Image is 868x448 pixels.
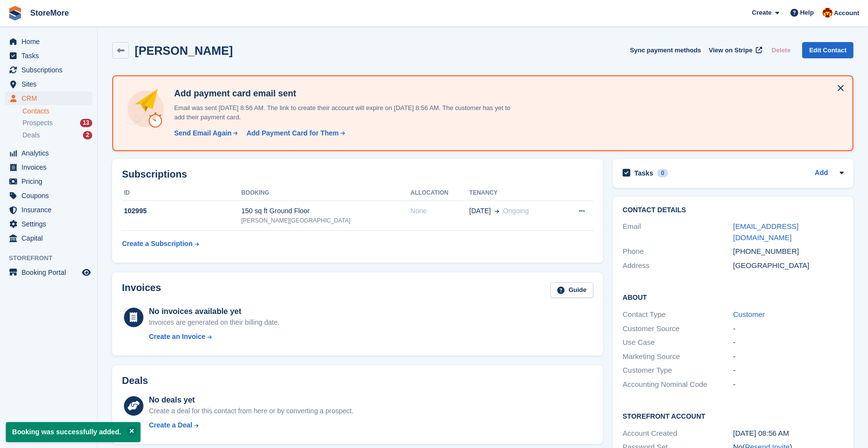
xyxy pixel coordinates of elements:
a: Create a Subscription [122,235,199,253]
div: - [733,379,844,390]
a: menu [5,266,92,279]
a: Add Payment Card for Them [242,128,346,138]
span: CRM [21,91,80,105]
h2: Contact Details [623,206,844,214]
span: Home [21,35,80,48]
h2: Storefront Account [623,411,844,421]
span: Ongoing [503,207,529,215]
div: Create a Subscription [122,239,193,249]
div: 2 [83,131,92,139]
span: Create [752,8,771,18]
span: Booking Portal [21,266,80,279]
a: Create an Invoice [149,332,280,342]
a: StoreMore [26,5,73,21]
div: Email [623,221,733,243]
div: - [733,365,844,376]
span: Invoices [21,160,80,174]
div: None [410,206,469,216]
div: Create an Invoice [149,332,205,342]
a: menu [5,203,92,217]
img: stora-icon-8386f47178a22dfd0bd8f6a31ec36ba5ce8667c1dd55bd0f319d3a0aa187defe.svg [8,6,22,21]
div: No deals yet [149,394,353,406]
th: Booking [242,185,411,201]
div: [PERSON_NAME][GEOGRAPHIC_DATA] [242,216,411,225]
a: menu [5,49,92,63]
a: menu [5,160,92,174]
img: Store More Team [823,8,832,18]
a: menu [5,189,92,202]
div: Customer Source [623,323,733,335]
h2: Deals [122,375,148,386]
div: Create a deal for this contact from here or by converting a prospect. [149,406,353,416]
div: - [733,351,844,362]
div: Create a Deal [149,420,192,430]
a: Preview store [81,267,92,278]
a: Deals 2 [22,130,92,140]
a: Guide [550,282,593,298]
span: Help [800,8,814,18]
span: Analytics [21,146,80,160]
span: Insurance [21,203,80,217]
th: Allocation [410,185,469,201]
a: Create a Deal [149,420,353,430]
div: [PHONE_NUMBER] [733,246,844,257]
a: menu [5,91,92,105]
p: Email was sent [DATE] 8:56 AM. The link to create their account will expire on [DATE] 8:56 AM. Th... [170,103,512,122]
div: 13 [80,119,92,127]
span: Tasks [21,49,80,63]
h2: [PERSON_NAME] [135,44,233,57]
a: Prospects 13 [22,118,92,128]
div: Use Case [623,337,733,348]
div: 0 [657,169,668,178]
button: Sync payment methods [630,42,701,58]
h2: About [623,292,844,302]
div: 102995 [122,206,242,216]
div: [GEOGRAPHIC_DATA] [733,260,844,271]
div: Contact Type [623,309,733,320]
a: menu [5,35,92,48]
button: Delete [767,42,794,58]
a: Customer [733,310,765,318]
div: [DATE] 08:56 AM [733,428,844,439]
a: menu [5,217,92,231]
a: menu [5,231,92,245]
div: - [733,337,844,348]
h2: Subscriptions [122,169,593,180]
div: Invoices are generated on their billing date. [149,317,280,328]
div: 150 sq ft Ground Floor [242,206,411,216]
span: [DATE] [469,206,491,216]
div: Marketing Source [623,351,733,362]
span: Account [834,8,859,18]
h2: Invoices [122,282,161,298]
div: Phone [623,246,733,257]
a: Contacts [22,107,92,116]
div: - [733,323,844,335]
span: Prospects [22,118,53,128]
span: Pricing [21,175,80,188]
div: Add Payment Card for Them [246,128,339,138]
th: ID [122,185,242,201]
div: Address [623,260,733,271]
span: Settings [21,217,80,231]
div: Customer Type [623,365,733,376]
span: Storefront [9,253,97,263]
a: View on Stripe [705,42,764,58]
a: menu [5,63,92,77]
img: add-payment-card-4dbda4983b697a7845d177d07a5d71e8a16f1ec00487972de202a45f1e8132f5.svg [125,88,166,130]
div: Account Created [623,428,733,439]
a: menu [5,77,92,91]
a: menu [5,175,92,188]
span: Subscriptions [21,63,80,77]
span: Coupons [21,189,80,202]
span: Capital [21,231,80,245]
div: No invoices available yet [149,306,280,317]
div: Accounting Nominal Code [623,379,733,390]
span: Deals [22,131,40,140]
span: View on Stripe [709,45,752,55]
p: Booking was successfully added. [6,422,141,442]
span: Sites [21,77,80,91]
h4: Add payment card email sent [170,88,512,99]
h2: Tasks [634,169,653,178]
a: menu [5,146,92,160]
a: [EMAIL_ADDRESS][DOMAIN_NAME] [733,222,799,242]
